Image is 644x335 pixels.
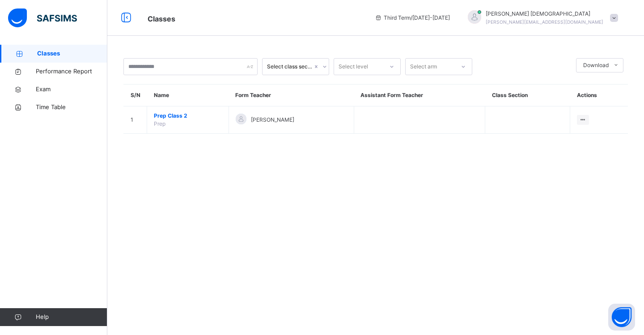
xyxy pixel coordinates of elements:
[459,10,623,26] div: Muallimah ShahidaNabi
[36,85,107,94] span: Exam
[486,19,603,25] span: [PERSON_NAME][EMAIL_ADDRESS][DOMAIN_NAME]
[154,120,165,127] span: Prep
[36,67,107,76] span: Performance Report
[583,61,609,69] span: Download
[148,14,175,23] span: Classes
[8,8,77,27] img: safsims
[267,63,313,71] div: Select class section
[124,85,147,106] th: S/N
[354,85,485,106] th: Assistant Form Teacher
[251,116,294,124] span: [PERSON_NAME]
[154,112,222,120] span: Prep Class 2
[485,85,570,106] th: Class Section
[570,85,628,106] th: Actions
[36,103,107,112] span: Time Table
[37,49,107,58] span: Classes
[410,58,437,75] div: Select arm
[339,58,368,75] div: Select level
[124,106,147,134] td: 1
[36,313,107,322] span: Help
[375,14,450,22] span: session/term information
[147,85,229,106] th: Name
[608,304,635,331] button: Open asap
[229,85,354,106] th: Form Teacher
[486,10,603,18] span: [PERSON_NAME] [DEMOGRAPHIC_DATA]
